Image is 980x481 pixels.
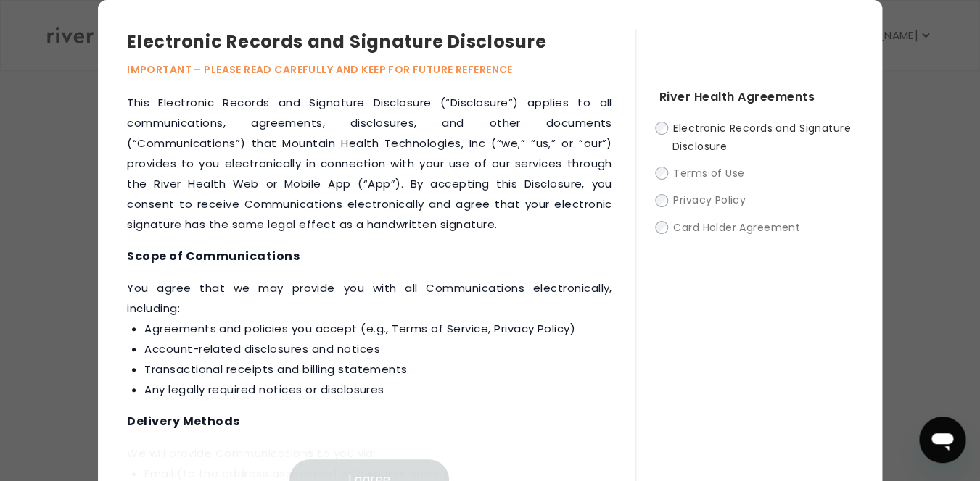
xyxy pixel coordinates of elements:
[673,220,800,235] span: Card Holder Agreement
[659,87,853,107] h4: River Health Agreements
[127,93,612,235] p: This Electronic Records and Signature Disclosure (“Disclosure”) applies to all communications, ag...
[144,359,612,380] li: Transactional receipts and billing statements
[127,411,612,432] h4: Delivery Methods
[672,121,851,154] span: Electronic Records and Signature Disclosure
[144,319,612,339] li: Agreements and policies you accept (e.g., Terms of Service, Privacy Policy)
[127,61,635,78] p: IMPORTANT – PLEASE READ CAREFULLY AND KEEP FOR FUTURE REFERENCE
[127,278,612,400] p: ‍You agree that we may provide you with all Communications electronically, including:
[144,339,612,359] li: Account-related disclosures and notices
[144,380,612,400] li: Any legally required notices or disclosures
[919,417,965,463] iframe: Button to launch messaging window
[127,246,612,267] h4: Scope of Communications
[127,29,635,55] h3: Electronic Records and Signature Disclosure
[673,166,744,180] span: Terms of Use
[673,193,746,208] span: Privacy Policy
